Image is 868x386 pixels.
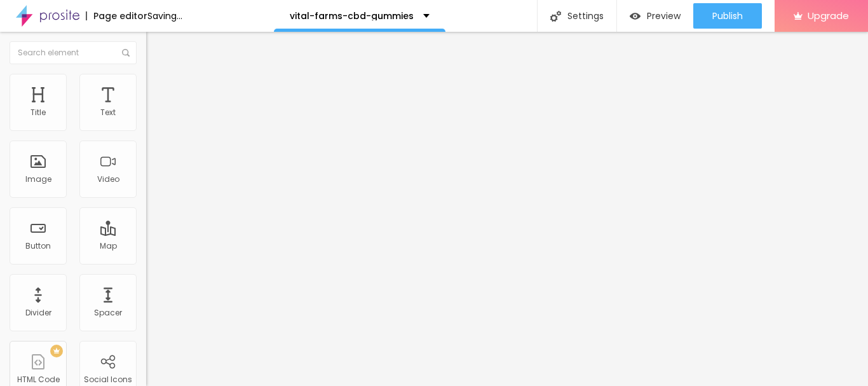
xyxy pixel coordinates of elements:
[550,11,561,22] img: Icone
[146,32,868,386] iframe: Editor
[712,11,743,21] span: Publish
[617,3,693,29] button: Preview
[86,11,147,20] div: Page editor
[100,242,117,251] div: Map
[84,375,132,384] div: Social Icons
[25,242,51,251] div: Button
[10,41,137,64] input: Search element
[647,11,681,21] span: Preview
[693,3,762,29] button: Publish
[25,308,51,317] div: Divider
[31,108,46,117] div: Title
[94,308,122,317] div: Spacer
[808,10,849,21] span: Upgrade
[122,49,130,57] img: Icone
[290,11,414,20] p: vital-farms-cbd-gummies
[630,11,641,22] img: view-1.svg
[147,11,182,20] div: Saving...
[17,375,60,384] div: HTML Code
[97,175,119,184] div: Video
[25,175,51,184] div: Image
[100,108,116,117] div: Text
